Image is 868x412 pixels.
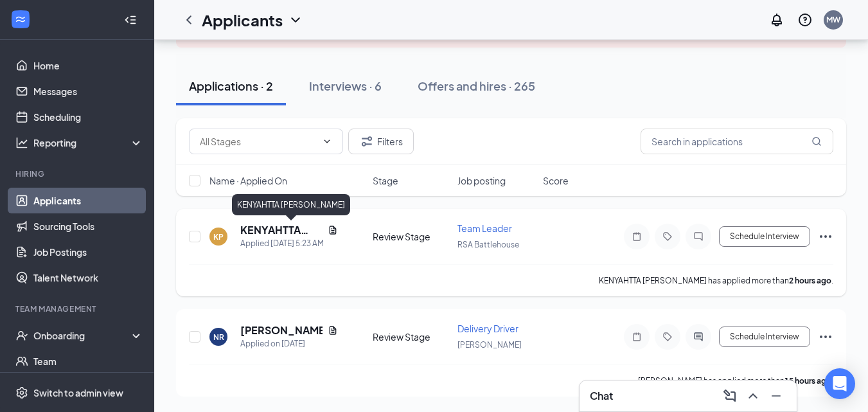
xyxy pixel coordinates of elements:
svg: Tag [660,231,675,242]
svg: ChevronDown [322,136,332,147]
div: MW [826,14,840,25]
svg: Document [328,225,338,235]
a: Talent Network [33,265,143,291]
button: Filter Filters [348,129,414,154]
svg: Settings [15,386,28,399]
svg: Tag [660,332,675,342]
span: Name · Applied On [209,174,287,187]
svg: ActiveChat [691,332,706,342]
p: KENYAHTTA [PERSON_NAME] has applied more than . [599,275,833,286]
a: Job Postings [33,239,143,265]
svg: Document [328,325,338,336]
b: 2 hours ago [789,276,831,285]
span: Team Leader [457,222,512,234]
svg: Note [629,332,644,342]
a: Messages [33,78,143,104]
svg: ComposeMessage [722,388,738,404]
div: Open Intercom Messenger [824,368,855,399]
div: Switch to admin view [33,386,123,399]
svg: ChevronUp [745,388,761,404]
svg: Filter [359,134,375,149]
div: Team Management [15,303,141,314]
span: RSA Battlehouse [457,240,519,249]
svg: ChevronDown [288,12,303,28]
button: ComposeMessage [720,386,740,406]
a: Scheduling [33,104,143,130]
div: Review Stage [373,230,450,243]
svg: ChatInactive [691,231,706,242]
svg: Analysis [15,136,28,149]
svg: UserCheck [15,329,28,342]
button: ChevronUp [743,386,763,406]
button: Schedule Interview [719,327,810,347]
svg: ChevronLeft [181,12,197,28]
div: Applied [DATE] 5:23 AM [240,237,338,250]
div: Hiring [15,168,141,179]
div: Applied on [DATE] [240,337,338,350]
svg: Minimize [768,388,784,404]
span: Stage [373,174,398,187]
a: Applicants [33,188,143,213]
a: Team [33,348,143,374]
svg: Notifications [769,12,784,28]
span: Delivery Driver [457,323,518,334]
div: KP [213,231,224,242]
b: 15 hours ago [784,376,831,386]
span: [PERSON_NAME] [457,340,522,350]
div: Review Stage [373,330,450,343]
svg: Ellipses [818,229,833,244]
svg: Collapse [124,13,137,26]
p: [PERSON_NAME] has applied more than . [638,375,833,386]
h1: Applicants [202,9,283,31]
div: Interviews · 6 [309,78,382,94]
h3: Chat [590,389,613,403]
div: KENYAHTTA [PERSON_NAME] [232,194,350,215]
div: Reporting [33,136,144,149]
div: Applications · 2 [189,78,273,94]
h5: KENYAHTTA [PERSON_NAME] [240,223,323,237]
button: Schedule Interview [719,226,810,247]
svg: MagnifyingGlass [811,136,822,147]
h5: [PERSON_NAME] [240,323,323,337]
svg: QuestionInfo [797,12,813,28]
a: Home [33,53,143,78]
span: Score [543,174,569,187]
input: Search in applications [641,129,833,154]
a: Sourcing Tools [33,213,143,239]
button: Minimize [766,386,786,406]
div: Onboarding [33,329,132,342]
div: Offers and hires · 265 [418,78,535,94]
svg: Note [629,231,644,242]
svg: Ellipses [818,329,833,345]
svg: WorkstreamLogo [14,13,27,26]
input: All Stages [200,134,317,148]
div: NR [213,332,224,343]
span: Job posting [457,174,506,187]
